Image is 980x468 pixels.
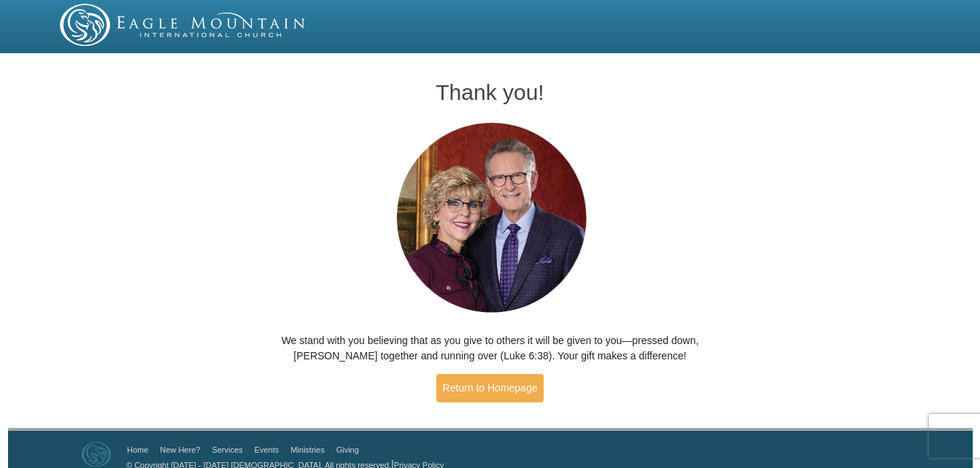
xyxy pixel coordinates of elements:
[127,445,148,454] a: Home
[436,374,544,402] a: Return to Homepage
[255,445,279,454] a: Events
[82,442,111,467] img: Eagle Mountain International Church
[382,118,598,319] img: Pastors George and Terri Pearsons
[252,80,728,104] h1: Thank you!
[60,4,306,46] img: EMIC
[160,445,200,454] a: New Here?
[336,445,359,454] a: Giving
[290,445,324,454] a: Ministries
[252,333,728,364] p: We stand with you believing that as you give to others it will be given to you—pressed down, [PER...
[212,445,242,454] a: Services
